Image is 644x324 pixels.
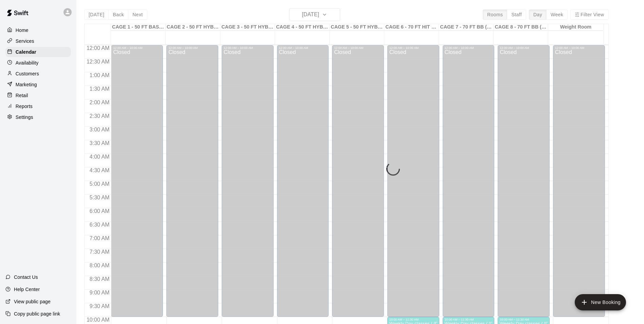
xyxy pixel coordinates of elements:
div: Closed [113,50,161,319]
div: Weight Room [548,24,603,31]
div: 12:00 AM – 10:00 AM: Closed [111,45,163,317]
a: Reports [5,101,71,111]
p: Services [16,38,34,44]
a: Calendar [5,47,71,57]
span: 5:00 AM [88,181,111,187]
div: Closed [555,50,603,319]
div: 12:00 AM – 10:00 AM [113,46,161,50]
p: Reports [16,103,33,110]
div: CAGE 4 - 50 FT HYBRID BB/SB [275,24,330,31]
div: 12:00 AM – 10:00 AM: Closed [166,45,218,317]
span: 1:00 AM [88,72,111,78]
p: Calendar [16,49,36,55]
div: 12:00 AM – 10:00 AM: Closed [277,45,329,317]
div: 12:00 AM – 10:00 AM: Closed [553,45,605,317]
p: Marketing [16,81,37,88]
span: 12:00 AM [85,45,111,51]
p: View public page [14,298,51,305]
div: 12:00 AM – 10:00 AM: Closed [498,45,550,317]
p: Customers [16,70,39,77]
div: CAGE 8 - 70 FT BB (w/ pitching mound) [494,24,548,31]
div: Closed [500,50,548,319]
div: 12:00 AM – 10:00 AM [224,46,272,50]
div: CAGE 1 - 50 FT BASEBALL w/ Auto Feeder [111,24,166,31]
div: CAGE 6 - 70 FT HIT TRAX [384,24,439,31]
div: Closed [334,50,382,319]
a: Marketing [5,79,71,90]
span: 4:00 AM [88,154,111,160]
div: 12:00 AM – 10:00 AM [500,46,548,50]
div: 12:00 AM – 10:00 AM [334,46,382,50]
span: 5:30 AM [88,195,111,200]
p: Availability [16,59,39,66]
span: 2:30 AM [88,113,111,119]
p: Copy public page link [14,310,60,317]
div: 12:00 AM – 10:00 AM [445,46,493,50]
button: add [575,294,626,310]
span: 3:30 AM [88,140,111,146]
div: 12:00 AM – 10:00 AM: Closed [222,45,274,317]
div: 10:00 AM – 11:30 AM [445,318,493,321]
span: 4:30 AM [88,167,111,173]
span: 1:30 AM [88,86,111,92]
div: 12:00 AM – 10:00 AM: Closed [443,45,495,317]
a: Home [5,25,71,35]
span: 9:00 AM [88,290,111,295]
p: Retail [16,92,28,99]
div: 12:00 AM – 10:00 AM [389,46,437,50]
div: CAGE 5 - 50 FT HYBRID SB/BB [330,24,384,31]
span: 9:30 AM [88,303,111,309]
div: Closed [279,50,327,319]
span: 8:00 AM [88,263,111,268]
p: Contact Us [14,274,38,281]
div: CAGE 7 - 70 FT BB (w/ pitching mound) [439,24,494,31]
a: Settings [5,112,71,122]
div: 12:00 AM – 10:00 AM: Closed [332,45,384,317]
div: 12:00 AM – 10:00 AM [168,46,216,50]
a: Retail [5,90,71,101]
a: Customers [5,69,71,79]
div: Closed [445,50,493,319]
span: 3:00 AM [88,127,111,132]
span: 12:30 AM [85,59,111,65]
div: CAGE 2 - 50 FT HYBRID BB/SB [166,24,220,31]
span: 10:00 AM [85,317,111,323]
span: 2:00 AM [88,100,111,105]
div: 12:00 AM – 10:00 AM: Closed [387,45,439,317]
div: 10:00 AM – 11:30 AM [389,318,437,321]
span: 8:30 AM [88,276,111,282]
div: CAGE 3 - 50 FT HYBRID BB/SB [220,24,275,31]
div: 10:00 AM – 11:30 AM [500,318,548,321]
div: 12:00 AM – 10:00 AM [279,46,327,50]
p: Settings [16,114,33,121]
div: Closed [389,50,437,319]
p: Help Center [14,286,40,293]
span: 7:30 AM [88,249,111,255]
div: 12:00 AM – 10:00 AM [555,46,603,50]
div: Closed [224,50,272,319]
a: Availability [5,58,71,68]
div: Closed [168,50,216,319]
span: 6:30 AM [88,222,111,228]
span: 7:00 AM [88,235,111,241]
a: Services [5,36,71,46]
p: Home [16,27,29,34]
span: 6:00 AM [88,208,111,214]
